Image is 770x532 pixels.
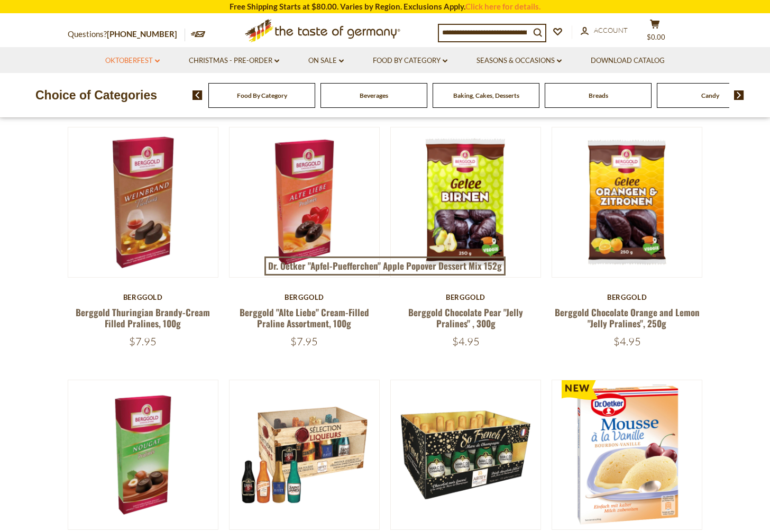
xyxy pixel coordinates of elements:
img: Berggold Chocolate Pear "Jelly Pralines" , 300g [391,127,540,277]
a: Breads [589,91,608,99]
a: Food By Category [237,91,287,99]
button: $0.00 [639,19,671,45]
a: Download Catalog [591,55,665,67]
span: $7.95 [129,335,157,348]
a: On Sale [308,55,344,67]
a: Berggold "Alte Liebe" Cream-Filled Praline Assortment, 100g [240,306,369,330]
img: Dr. Oetker French Vanilla Mousse Dessert Mix, 3.1 oz. [552,380,702,530]
a: Account [581,25,628,36]
a: Click here for details. [465,2,540,11]
span: $4.95 [613,335,641,348]
a: Baking, Cakes, Desserts [453,91,519,99]
div: Berggold [68,293,218,301]
div: Berggold [229,293,380,301]
span: Account [594,26,628,34]
span: $7.95 [290,335,318,348]
span: $0.00 [647,33,665,41]
a: Candy [701,91,719,99]
a: Beverages [360,91,388,99]
span: $4.95 [452,335,480,348]
img: Berggold "Alte Liebe" Cream-Filled Praline Assortment, 100g [230,127,379,277]
img: previous arrow [192,90,203,100]
a: Seasons & Occasions [476,55,562,67]
a: [PHONE_NUMBER] [107,29,177,39]
img: Berggold Chocolate Orange and Lemon "Jelly Pralines", 250g [552,127,702,277]
a: Berggold Thuringian Brandy-Cream Filled Pralines, 100g [76,306,210,330]
div: Berggold [390,293,541,301]
a: Food By Category [373,55,447,67]
div: Berggold [552,293,702,301]
p: Questions? [68,27,185,41]
a: Berggold Chocolate Pear "Jelly Pralines" , 300g [408,306,523,330]
a: Oktoberfest [105,55,160,67]
img: Berggold Thuringian Brandy-Cream Filled Pralines, 100g [68,127,218,277]
img: Abtey Selection Liqueurs 12 Filled Dark Chocolate Bottles in Crate Box, 5.47 oz [230,380,379,530]
a: Christmas - PRE-ORDER [189,55,279,67]
img: Abtey “So French!” Marc de Champagne 12 Filled Dark Chocolate Bottles in Crate Box, 5.47 oz [391,380,540,530]
img: next arrow [734,90,744,100]
img: Berggold Thuringian Nougat Filled Pralines, 80g [68,380,218,530]
a: Berggold Chocolate Orange and Lemon "Jelly Pralines", 250g [555,306,700,330]
a: Dr. Oetker "Apfel-Puefferchen" Apple Popover Dessert Mix 152g [264,256,506,276]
